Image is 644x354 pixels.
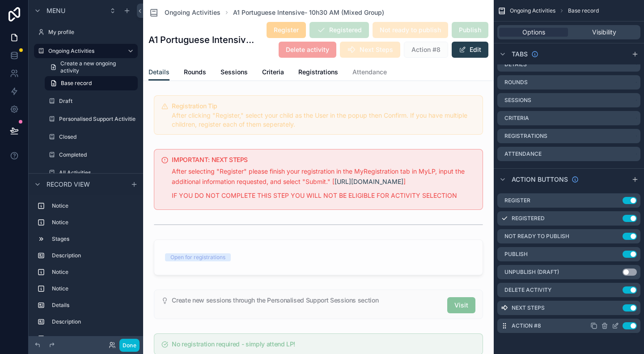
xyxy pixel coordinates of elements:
[59,169,136,176] label: All Activities
[148,64,169,81] a: Details
[45,60,138,74] a: Create a new ongoing activity
[184,68,206,77] span: Rounds
[52,318,134,325] label: Description
[52,269,134,276] label: Notice
[512,215,545,222] label: Registered
[568,7,599,14] span: Base record
[29,195,143,336] div: scrollable content
[165,8,220,17] span: Ongoing Activities
[60,60,132,74] span: Create a new ongoing activity
[47,179,90,188] span: Record view
[262,68,284,77] span: Criteria
[45,112,138,126] a: Personalised Support Activities
[233,8,384,17] a: A1 Portuguese Intensive- 10h30 AM (Mixed Group)
[119,339,140,352] button: Done
[48,47,120,55] label: Ongoing Activities
[504,132,547,140] label: Registrations
[298,64,338,82] a: Registrations
[504,150,542,158] label: Attendance
[45,148,138,162] a: Completed
[184,64,206,82] a: Rounds
[504,97,531,104] label: Sessions
[52,302,134,309] label: Details
[512,50,528,59] span: Tabs
[504,251,528,258] label: Publish
[59,98,136,105] label: Draft
[52,202,134,209] label: Notice
[592,28,616,37] span: Visibility
[34,25,138,39] a: My profile
[504,269,559,276] label: Unpublish (Draft)
[52,335,134,342] label: Details
[512,175,568,184] span: Action buttons
[52,235,134,243] label: Stages
[34,44,138,58] a: Ongoing Activities
[45,76,138,90] a: Base record
[52,252,134,259] label: Description
[59,115,138,123] label: Personalised Support Activities
[61,80,92,87] span: Base record
[59,151,136,158] label: Completed
[352,64,387,82] a: Attendance
[59,133,136,141] label: Closed
[298,68,338,77] span: Registrations
[510,7,555,14] span: Ongoing Activities
[504,79,528,86] label: Rounds
[220,68,248,77] span: Sessions
[504,286,551,294] label: Delete activity
[504,233,569,240] label: Not ready to publish
[452,42,488,58] button: Edit
[48,29,136,36] label: My profile
[352,68,387,77] span: Attendance
[45,130,138,144] a: Closed
[47,6,65,15] span: Menu
[45,166,138,180] a: All Activities
[504,61,527,68] label: Details
[52,219,134,226] label: Notice
[52,285,134,292] label: Notice
[45,94,138,108] a: Draft
[262,64,284,82] a: Criteria
[522,28,545,37] span: Options
[148,7,220,18] a: Ongoing Activities
[148,68,169,77] span: Details
[220,64,248,82] a: Sessions
[512,322,541,329] label: Action #8
[504,115,529,122] label: Criteria
[148,34,258,46] h1: A1 Portuguese Intensive- 10h30 AM (Mixed Group)
[504,197,530,204] label: Register
[512,304,545,311] label: Next Steps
